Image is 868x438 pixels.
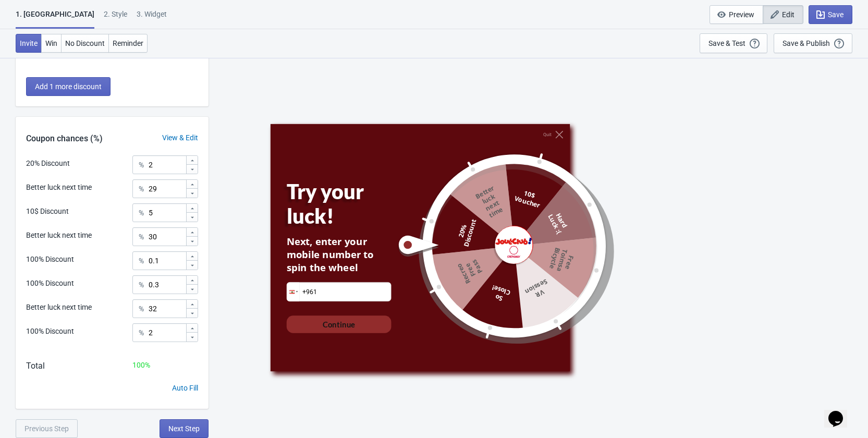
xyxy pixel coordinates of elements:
[35,82,102,91] span: Add 1 more discount
[26,230,92,241] div: Better luck next time
[139,206,144,219] div: %
[148,275,186,294] input: Chance
[148,251,186,270] input: Chance
[104,9,127,27] div: 2 . Style
[287,282,299,301] div: Lebanon: + 961
[41,34,62,53] button: Win
[26,206,69,217] div: 10$ Discount
[26,158,70,169] div: 20% Discount
[139,230,144,243] div: %
[26,302,92,313] div: Better luck next time
[783,39,830,47] div: Save & Publish
[824,396,858,428] iframe: chat widget
[137,9,167,27] div: 3. Widget
[113,39,143,47] span: Reminder
[139,159,144,171] div: %
[774,33,852,53] button: Save & Publish
[168,424,200,433] span: Next Step
[26,254,74,265] div: 100% Discount
[172,383,198,394] div: Auto Fill
[139,326,144,339] div: %
[139,254,144,267] div: %
[148,227,186,246] input: Chance
[148,203,186,222] input: Chance
[16,34,42,53] button: Invite
[809,5,852,24] button: Save
[16,132,113,145] div: Coupon chances (%)
[148,323,186,342] input: Chance
[543,132,551,137] div: Quit
[65,39,105,47] span: No Discount
[160,419,209,438] button: Next Step
[26,182,92,193] div: Better luck next time
[139,278,144,291] div: %
[132,361,150,369] span: 100 %
[26,360,45,372] div: Total
[20,39,38,47] span: Invite
[828,10,843,19] span: Save
[139,182,144,195] div: %
[148,155,186,174] input: Chance
[16,9,94,29] div: 1. [GEOGRAPHIC_DATA]
[322,319,354,329] div: Continue
[710,5,763,24] button: Preview
[61,34,109,53] button: No Discount
[26,77,111,96] button: Add 1 more discount
[26,278,74,289] div: 100% Discount
[139,302,144,315] div: %
[708,39,745,47] div: Save & Test
[26,326,74,337] div: 100% Discount
[763,5,803,24] button: Edit
[729,10,754,19] span: Preview
[148,179,186,198] input: Chance
[287,282,390,301] input: Enter your mobile number
[782,10,794,19] span: Edit
[148,299,186,318] input: Chance
[286,179,412,228] div: Try your luck!
[286,235,391,274] div: Next, enter your mobile number to spin the wheel
[700,33,767,53] button: Save & Test
[108,34,148,53] button: Reminder
[152,132,209,143] div: View & Edit
[45,39,57,47] span: Win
